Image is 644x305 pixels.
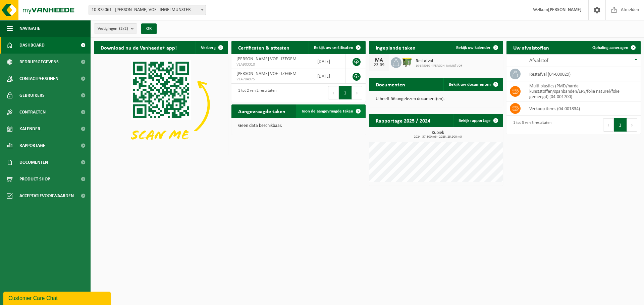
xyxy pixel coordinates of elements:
span: [PERSON_NAME] VOF - IZEGEM [236,57,297,62]
h2: Uw afvalstoffen [506,41,556,54]
h2: Aangevraagde taken [231,104,292,118]
span: Rapportage [19,137,45,154]
a: Bekijk rapportage [453,114,502,127]
div: 1 tot 2 van 2 resultaten [235,85,276,100]
span: Ophaling aanvragen [592,46,628,50]
button: Vestigingen(2/2) [94,23,137,33]
span: Kalender [19,121,40,137]
span: Navigatie [19,20,40,37]
span: Acceptatievoorwaarden [19,187,74,204]
td: [DATE] [312,69,345,84]
p: U heeft 56 ongelezen document(en). [376,97,496,101]
span: Documenten [19,154,48,171]
h3: Kubiek [372,131,503,139]
td: verkoop items (04-001834) [524,101,641,116]
span: Dashboard [19,37,45,54]
span: [PERSON_NAME] VOF - IZEGEM [236,71,297,76]
a: Bekijk uw certificaten [309,41,365,54]
img: Download de VHEPlus App [94,54,228,155]
span: 10-875061 - CHRISTOF DEGROOTE VOF - INGELMUNSTER [89,5,206,15]
h2: Ingeplande taken [369,41,422,54]
a: Ophaling aanvragen [587,41,640,54]
button: Verberg [196,41,227,54]
button: Next [627,118,637,132]
span: 10-875061 - CHRISTOF DEGROOTE VOF - INGELMUNSTER [89,5,206,15]
td: multi plastics (PMD/harde kunststoffen/spanbanden/EPS/folie naturel/folie gemengd) (04-001700) [524,81,641,101]
a: Toon de aangevraagde taken [296,104,365,118]
span: Toon de aangevraagde taken [301,109,353,113]
iframe: chat widget [3,290,112,305]
td: [DATE] [312,54,345,69]
img: WB-1100-HPE-GN-50 [401,56,413,68]
div: 1 tot 3 van 3 resultaten [510,118,551,132]
button: 1 [614,118,627,132]
span: VLA704975 [236,77,307,82]
span: Bekijk uw documenten [449,82,491,87]
button: 1 [339,86,352,99]
span: Verberg [201,46,216,50]
div: 22-09 [372,63,386,68]
span: Restafval [416,59,463,64]
span: Contactpersonen [19,70,58,87]
span: Bekijk uw certificaten [314,46,353,50]
td: restafval (04-000029) [524,67,641,81]
div: MA [372,58,386,63]
h2: Certificaten & attesten [231,41,296,54]
span: Afvalstof [529,58,548,63]
strong: [PERSON_NAME] [548,7,582,12]
a: Bekijk uw documenten [443,78,502,91]
p: Geen data beschikbaar. [238,124,359,128]
h2: Download nu de Vanheede+ app! [94,41,183,54]
button: Previous [603,118,614,132]
span: Vestigingen [98,24,128,34]
h2: Rapportage 2025 / 2024 [369,114,437,127]
span: Product Shop [19,171,50,187]
button: OK [141,23,157,34]
h2: Documenten [369,78,412,91]
span: 2024: 37,300 m3 - 2025: 25,900 m3 [372,135,503,139]
button: Previous [328,86,339,99]
span: Bekijk uw kalender [456,46,491,50]
a: Bekijk uw kalender [451,41,502,54]
button: Next [352,86,362,99]
span: 10-875060 - [PERSON_NAME] VOF [416,64,463,68]
span: Bedrijfsgegevens [19,54,59,70]
span: VLA903310 [236,62,307,67]
span: Gebruikers [19,87,45,104]
count: (2/2) [119,26,128,31]
span: Contracten [19,104,46,121]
